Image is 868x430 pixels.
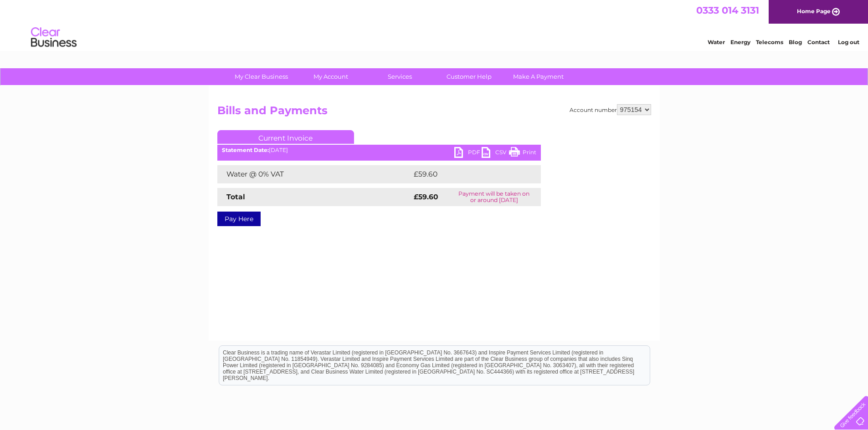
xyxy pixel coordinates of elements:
a: Contact [807,39,830,46]
td: Payment will be taken on or around [DATE] [447,188,541,206]
a: Make A Payment [501,68,576,85]
a: Pay Here [217,212,261,226]
div: [DATE] [217,147,541,153]
a: My Account [293,68,368,85]
td: Water @ 0% VAT [217,165,411,183]
a: Energy [730,39,750,46]
a: Current Invoice [217,130,354,144]
a: Water [708,39,725,46]
a: PDF [454,147,482,160]
a: Blog [789,39,802,46]
td: £59.60 [411,165,523,183]
div: Clear Business is a trading name of Verastar Limited (registered in [GEOGRAPHIC_DATA] No. 3667643... [219,5,650,44]
strong: Total [226,192,245,201]
a: Print [509,147,536,160]
h2: Bills and Payments [217,104,651,121]
img: logo.png [31,24,77,51]
a: 0333 014 3131 [696,5,759,16]
div: Account number [570,104,651,115]
strong: £59.60 [414,192,438,201]
a: Telecoms [756,39,783,46]
b: Statement Date: [222,147,269,153]
a: My Clear Business [224,68,299,85]
a: Services [362,68,437,85]
a: CSV [482,147,509,160]
a: Customer Help [431,68,507,85]
a: Log out [838,39,859,46]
